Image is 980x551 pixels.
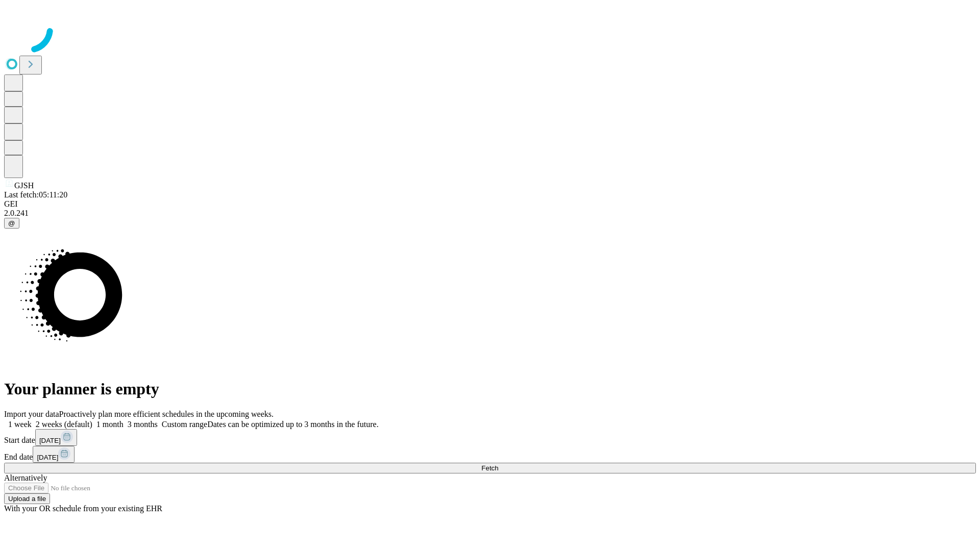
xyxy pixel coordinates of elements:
[4,410,59,418] span: Import your data
[4,209,976,218] div: 2.0.241
[96,420,124,429] span: 1 month
[39,437,61,444] span: [DATE]
[59,410,274,418] span: Proactively plan more efficient schedules in the upcoming weeks.
[4,429,976,446] div: Start date
[4,473,47,482] span: Alternatively
[4,380,976,398] h1: Your planner is empty
[8,219,15,227] span: @
[14,181,34,190] span: GJSH
[37,454,58,461] span: [DATE]
[4,463,976,473] button: Fetch
[36,420,92,429] span: 2 weeks (default)
[33,446,75,463] button: [DATE]
[8,420,32,429] span: 1 week
[128,420,158,429] span: 3 months
[481,464,498,472] span: Fetch
[4,493,50,504] button: Upload a file
[4,199,976,209] div: GEI
[4,446,976,463] div: End date
[4,218,19,229] button: @
[4,504,162,513] span: With your OR schedule from your existing EHR
[35,429,77,446] button: [DATE]
[207,420,378,429] span: Dates can be optimized up to 3 months in the future.
[4,190,67,199] span: Last fetch: 05:11:20
[162,420,207,429] span: Custom range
